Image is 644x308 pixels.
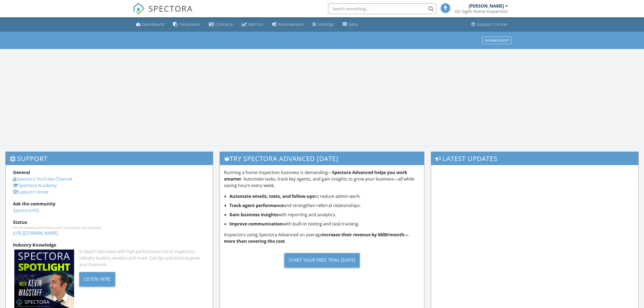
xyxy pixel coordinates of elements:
[220,152,424,165] h3: Try spectora advanced [DATE]
[229,212,278,218] strong: Gain business insights
[318,22,334,27] div: Settings
[13,230,58,236] a: [URL][DOMAIN_NAME]
[13,225,206,230] div: Check system performance and scheduled maintenance.
[229,202,420,209] li: and strengthen referral relationships.
[13,219,206,225] div: Status
[229,202,284,208] strong: Track agent performance
[13,242,206,248] div: Industry Knowledge
[482,37,511,44] button: Dashboards
[348,22,358,27] div: Data
[13,176,72,182] a: Spectora YouTube Channel
[142,22,164,27] div: Dashboard
[284,253,360,268] div: Start Your Free Trial [DATE]
[134,19,167,30] a: Dashboard
[310,19,336,30] a: Settings
[328,3,436,14] input: Search everything...
[13,182,57,188] a: Spectora Academy
[278,22,304,27] div: Automations
[477,22,508,27] div: Support Center
[229,193,315,199] strong: Automate emails, texts, and follow-ups
[13,189,49,195] a: Support Center
[171,19,202,30] a: Templates
[224,232,409,244] strong: increase their revenue by $600/month—more than covering the cost
[215,22,233,27] div: Contacts
[229,221,420,227] li: with built-in texting and task tracking.
[13,169,30,175] strong: General
[6,152,213,165] h3: Support
[79,276,115,282] a: Listen Here
[79,272,115,287] div: Listen Here
[341,19,360,30] a: Data
[13,201,206,207] div: Ask the community
[455,9,508,14] div: On Sight Home Inspection
[179,22,200,27] div: Templates
[485,38,509,42] div: Dashboards
[431,152,638,165] h3: Latest Updates
[270,19,306,30] a: Automations (Basic)
[13,207,39,213] a: Spectora HQ
[224,231,420,244] p: Inspectors using Spectora Advanced on average .
[207,19,235,30] a: Contacts
[229,211,420,218] li: with reporting and analytics.
[469,3,504,9] div: [PERSON_NAME]
[469,19,510,30] a: Support Center
[224,169,407,182] strong: Spectora Advanced helps you work smarter
[148,3,193,14] span: SPECTORA
[229,193,420,199] li: to reduce admin work.
[248,22,263,27] div: Metrics
[79,248,206,268] div: In-depth interviews with high-performance home inspectors, industry leaders, vendors and more. Ge...
[133,7,193,19] a: SPECTORA
[229,221,283,227] strong: Improve communication
[133,3,145,15] img: The Best Home Inspection Software - Spectora
[224,249,420,272] a: Start Your Free Trial [DATE]
[240,19,265,30] a: Metrics
[224,169,420,189] p: Running a home inspection business is demanding— . Automate tasks, track key agents, and gain ins...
